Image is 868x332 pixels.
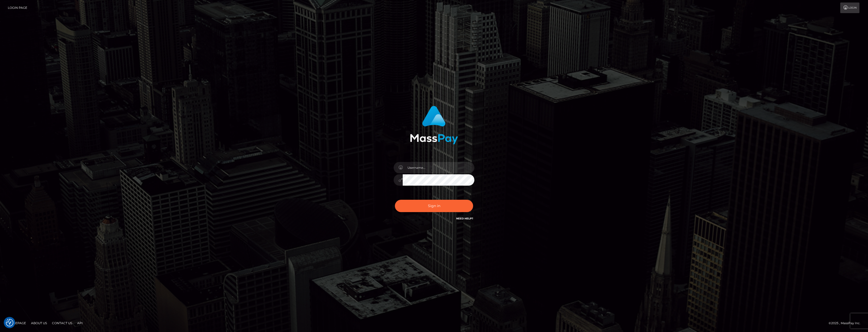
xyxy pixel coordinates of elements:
[840,3,859,13] a: Login
[29,319,49,327] a: About Us
[8,3,27,13] a: Login Page
[75,319,85,327] a: API
[456,217,473,220] a: Need Help?
[403,162,474,173] input: Username...
[6,319,13,326] img: Revisit consent button
[6,319,28,327] a: Homepage
[410,106,458,144] img: MassPay Login
[829,320,864,326] div: © 2025 , MassPay Inc.
[6,319,13,326] button: Consent Preferences
[50,319,74,327] a: Contact Us
[395,200,473,212] button: Sign in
